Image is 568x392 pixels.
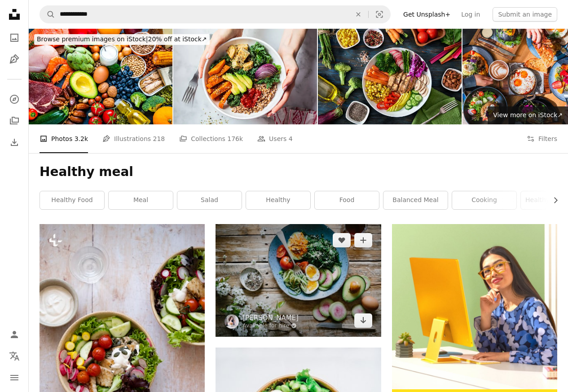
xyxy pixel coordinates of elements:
a: balanced meal [383,191,448,209]
a: Home — Unsplash [5,5,23,25]
button: Submit an image [493,7,557,22]
a: Collections 176k [179,124,243,153]
a: Get Unsplash+ [398,7,456,22]
button: Clear [348,6,368,23]
a: Collections [5,112,23,130]
form: Find visuals sitewide [40,5,391,23]
button: Search Unsplash [40,6,55,23]
img: Go to Brooke Lark's profile [225,314,239,329]
img: file-1722962862010-20b14c5a0a60image [392,224,557,389]
a: Users 4 [257,124,293,153]
a: Available for hire [242,322,299,330]
span: Browse premium images on iStock | [37,35,148,43]
a: Explore [5,90,23,108]
a: two bowls of salad with dressing on the side [40,344,205,352]
a: Log in [456,7,485,22]
a: Log in / Sign up [5,326,23,344]
a: salad [177,191,242,209]
h1: Healthy meal [40,164,557,180]
span: 218 [153,134,165,144]
a: cooking [452,191,516,209]
a: healthy food [40,191,104,209]
span: 176k [227,134,243,144]
img: Woman hands eating vegan salad of baked vegetables, avocado, tofu and buckwheat buddha bowl, top ... [173,29,317,124]
span: 20% off at iStock ↗ [37,35,207,43]
span: 4 [289,134,293,144]
a: [PERSON_NAME] [242,313,299,322]
button: scroll list to the right [547,191,557,209]
a: Illustrations [5,50,23,68]
a: healthy [246,191,310,209]
a: Download [354,313,372,328]
img: Healthy eating and diet concepts. Top view of spring salad shot from above on rustic wood table. [318,29,462,124]
a: meal [109,191,173,209]
a: View more on iStock↗ [488,106,568,124]
a: Illustrations 218 [102,124,165,153]
button: Language [5,347,23,365]
button: Visual search [369,6,390,23]
button: Menu [5,369,23,387]
button: Like [333,233,351,247]
a: poached egg with vegetables and tomatoes on blue plate [216,276,381,284]
button: Filters [527,124,557,153]
a: Download History [5,133,23,151]
span: View more on iStock ↗ [493,111,563,119]
a: Browse premium images on iStock|20% off at iStock↗ [29,29,215,50]
img: poached egg with vegetables and tomatoes on blue plate [216,224,381,336]
button: Add to Collection [354,233,372,247]
img: Group of healthy food for flexitarian diet [29,29,172,124]
a: food [315,191,379,209]
a: Photos [5,29,23,47]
